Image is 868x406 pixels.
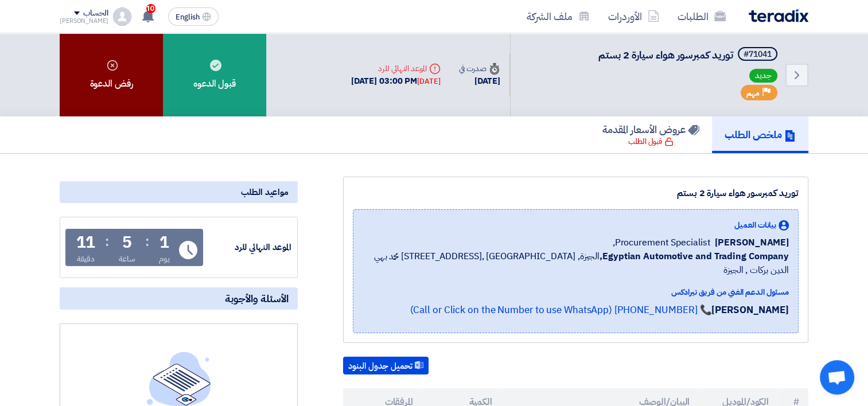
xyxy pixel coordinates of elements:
[459,75,500,88] div: [DATE]
[746,88,760,99] span: مهم
[146,4,155,13] span: 10
[159,235,169,251] div: 1
[459,63,500,75] div: صدرت في
[168,7,219,26] button: English
[725,128,796,141] h5: ملخص الطلب
[820,360,854,395] a: Open chat
[145,231,149,252] div: :
[176,13,200,21] span: English
[159,253,170,265] div: يوم
[613,236,711,249] span: Procurement Specialist,
[105,231,109,252] div: :
[76,235,96,251] div: 11
[351,63,441,75] div: الموعد النهائي للرد
[600,249,789,263] b: Egyptian Automotive and Trading Company,
[363,286,789,298] div: مسئول الدعم الفني من فريق تيرادكس
[122,235,132,251] div: 5
[734,219,776,231] span: بيانات العميل
[60,181,298,203] div: مواعيد الطلب
[113,7,131,26] img: profile_test.png
[744,50,772,58] div: #71041
[363,249,789,277] span: الجيزة, [GEOGRAPHIC_DATA] ,[STREET_ADDRESS] محمد بهي الدين بركات , الجيزة
[60,33,163,116] div: رفض الدعوة
[205,241,291,254] div: الموعد النهائي للرد
[749,69,777,83] span: جديد
[712,116,808,153] a: ملخص الطلب
[225,292,289,305] span: الأسئلة والأجوبة
[598,47,780,63] h5: توريد كمبرسور هواء سيارة 2 بستم
[83,9,108,18] div: الحساب
[628,136,674,147] div: قبول الطلب
[77,253,95,265] div: دقيقة
[590,116,712,153] a: عروض الأسعار المقدمة قبول الطلب
[715,236,789,249] span: [PERSON_NAME]
[517,3,599,30] a: ملف الشركة
[598,47,733,63] span: توريد كمبرسور هواء سيارة 2 بستم
[351,75,441,88] div: [DATE] 03:00 PM
[353,186,799,200] div: توريد كمبرسور هواء سيارة 2 بستم
[163,33,266,116] div: قبول الدعوه
[602,123,699,136] h5: عروض الأسعار المقدمة
[343,357,429,375] button: تحميل جدول البنود
[119,253,135,265] div: ساعة
[749,9,808,22] img: Teradix logo
[417,76,440,87] div: [DATE]
[147,352,211,405] img: empty_state_list.svg
[668,3,735,30] a: الطلبات
[60,18,108,24] div: [PERSON_NAME]
[599,3,668,30] a: الأوردرات
[410,303,711,317] a: 📞 [PHONE_NUMBER] (Call or Click on the Number to use WhatsApp)
[711,303,789,317] strong: [PERSON_NAME]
